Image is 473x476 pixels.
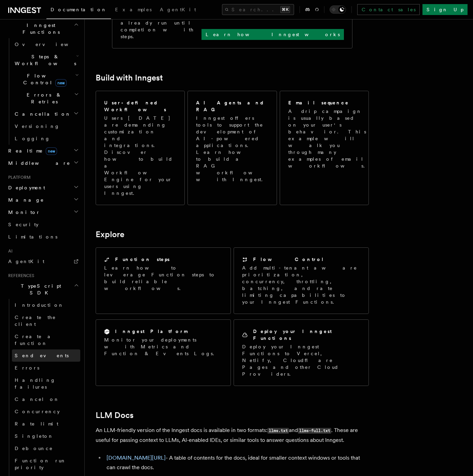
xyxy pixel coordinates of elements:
a: Security [5,218,80,231]
h2: Deploy your Inngest Functions [253,328,360,342]
button: Cancellation [12,108,80,120]
a: Contact sales [357,4,420,15]
p: An LLM-friendly version of the Inngest docs is available in two formats: and . These are useful f... [96,425,369,445]
span: Logging [15,136,50,141]
a: Introduction [12,299,80,311]
a: Flow ControlAdd multi-tenant aware prioritization, concurrency, throttling, batching, and rate li... [234,247,369,314]
span: Send events [15,353,69,358]
a: Concurrency [12,405,80,418]
a: Email sequenceA drip campaign is usually based on your user's behavior. This example will walk yo... [280,91,369,205]
div: Inngest Functions [5,38,80,145]
span: AgentKit [8,259,44,264]
span: new [55,79,67,87]
span: Middleware [5,160,70,167]
a: Errors [12,362,80,374]
a: User-defined WorkflowsUsers [DATE] are demanding customization and integrations. Discover how to ... [96,91,185,205]
a: Explore [96,230,124,239]
span: Create a function [15,334,55,346]
p: Monitor your deployments with Metrics and Function & Events Logs. [104,336,222,357]
span: Realtime [5,147,57,154]
p: Add multi-tenant aware prioritization, concurrency, throttling, batching, and rate limiting capab... [242,264,360,305]
span: TypeScript SDK [5,283,74,296]
a: Limitations [5,231,80,243]
button: Inngest Functions [5,19,80,38]
li: - A table of contents for the docs, ideal for smaller context windows or tools that can crawl the... [105,453,369,472]
a: Examples [111,2,156,18]
a: Logging [12,132,80,145]
button: Middleware [5,157,80,169]
button: Monitor [5,206,80,218]
a: Inngest PlatformMonitor your deployments with Metrics and Function & Events Logs. [96,319,231,386]
h2: Function steps [115,256,170,263]
span: References [5,273,34,278]
button: Realtimenew [5,145,80,157]
kbd: ⌘K [280,6,290,13]
span: Cancellation [12,111,71,117]
span: Security [8,222,39,227]
a: AgentKit [156,2,200,18]
a: Create the client [12,311,80,330]
a: Create a function [12,330,80,349]
span: Cancel on [15,396,59,402]
span: Singleton [15,433,54,439]
a: Handling failures [12,374,80,393]
h2: Flow Control [253,256,324,263]
span: Create the client [15,315,56,327]
span: Debounce [15,446,53,451]
span: Handling failures [15,377,56,390]
span: Introduction [15,302,64,308]
span: Manage [5,197,44,203]
p: Learn how Inngest works [206,31,340,38]
a: [DOMAIN_NAME][URL] [107,455,166,461]
button: Manage [5,194,80,206]
a: Versioning [12,120,80,132]
a: AI Agents and RAGInngest offers tools to support the development of AI-powered applications. Lear... [187,91,277,205]
span: Overview [15,42,85,47]
span: new [46,147,57,155]
button: Errors & Retries [12,89,80,108]
button: Search...⌘K [222,4,294,15]
a: LLM Docs [96,410,134,420]
span: Deployment [5,184,45,191]
button: Steps & Workflows [12,51,80,70]
a: Documentation [46,2,111,19]
a: AgentKit [5,255,80,268]
span: Examples [115,7,152,12]
span: Errors [15,365,39,371]
span: Steps & Workflows [12,53,76,67]
span: AI [5,248,13,254]
a: Singleton [12,430,80,442]
h2: AI Agents and RAG [196,99,269,113]
h2: Email sequence [288,99,349,106]
code: llms.txt [267,428,289,434]
span: Errors & Retries [12,91,74,105]
button: Deployment [5,182,80,194]
h2: Inngest Platform [115,328,187,335]
a: Build with Inngest [96,73,163,83]
a: Sign Up [422,4,468,15]
span: Limitations [8,234,57,240]
a: Overview [12,38,80,51]
a: Rate limit [12,418,80,430]
h2: User-defined Workflows [104,99,176,113]
p: A drip campaign is usually based on your user's behavior. This example will walk you through many... [288,108,369,169]
a: Debounce [12,442,80,455]
span: Flow Control [12,72,75,86]
span: Rate limit [15,421,58,427]
button: TypeScript SDK [5,280,80,299]
button: Flow Controlnew [12,70,80,89]
a: Function stepsLearn how to leverage Function steps to build reliable workflows. [96,247,231,314]
span: Concurrency [15,409,60,414]
span: Platform [5,175,31,180]
p: Inngest offers tools to support the development of AI-powered applications. Learn how to build a ... [196,115,269,183]
button: Toggle dark mode [330,5,346,14]
span: AgentKit [160,7,196,12]
p: Deploy your Inngest Functions to Vercel, Netlify, Cloudflare Pages and other Cloud Providers. [242,343,360,377]
a: Send events [12,349,80,362]
code: llms-full.txt [298,428,331,434]
a: Learn how Inngest works [201,29,344,40]
a: Deploy your Inngest FunctionsDeploy your Inngest Functions to Vercel, Netlify, Cloudflare Pages a... [234,319,369,386]
span: Function run priority [15,458,66,470]
p: Learn how to leverage Function steps to build reliable workflows. [104,264,222,292]
span: Versioning [15,124,60,129]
